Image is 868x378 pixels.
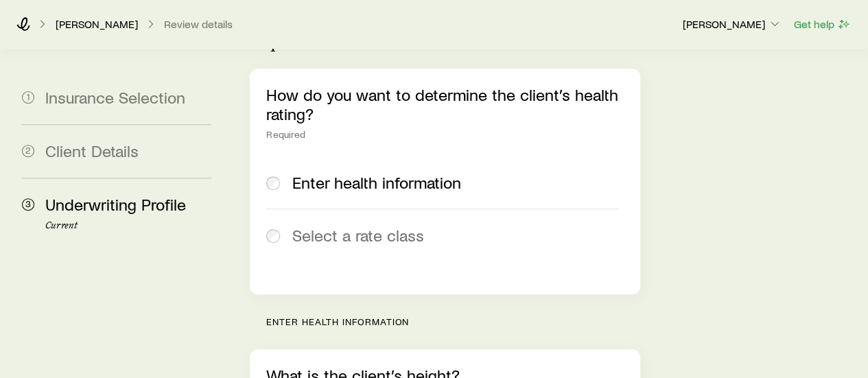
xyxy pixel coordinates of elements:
[682,16,782,33] button: [PERSON_NAME]
[45,141,139,161] span: Client Details
[45,87,185,107] span: Insurance Selection
[22,91,34,104] span: 1
[292,226,424,245] span: Select a rate class
[292,173,461,192] span: Enter health information
[45,220,211,231] p: Current
[55,18,139,31] a: [PERSON_NAME]
[793,16,852,32] button: Get help
[683,17,782,31] p: [PERSON_NAME]
[266,316,640,327] p: Enter health information
[163,18,233,31] button: Review details
[22,198,34,211] span: 3
[266,85,623,123] p: How do you want to determine the client’s health rating?
[266,229,280,243] input: Select a rate class
[22,145,34,157] span: 2
[266,129,623,140] div: Required
[266,176,280,190] input: Enter health information
[45,194,186,214] span: Underwriting Profile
